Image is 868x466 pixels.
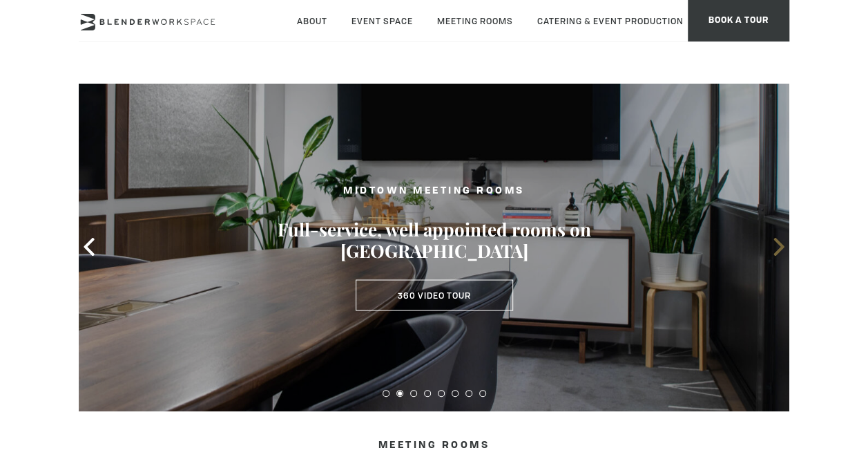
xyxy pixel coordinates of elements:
a: 360 Video Tour [356,279,513,311]
h3: Full-service, well appointed rooms on [GEOGRAPHIC_DATA] [276,218,593,261]
h2: MIDTOWN MEETING ROOMS [276,183,593,201]
iframe: Chat Widget [799,400,868,466]
h4: Meeting Rooms [148,439,720,451]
